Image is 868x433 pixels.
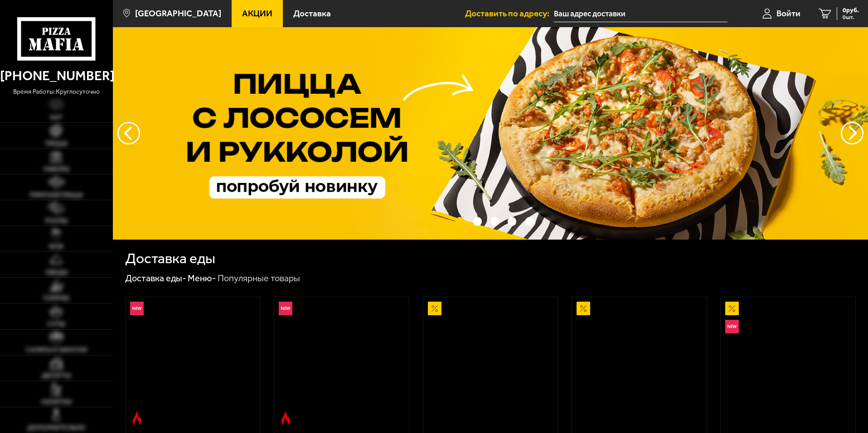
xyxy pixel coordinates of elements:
[721,297,855,429] a: АкционныйНовинкаВсё включено
[135,9,221,18] span: [GEOGRAPHIC_DATA]
[841,122,863,144] button: предыдущий
[126,297,260,429] a: НовинкаОстрое блюдоРимская с креветками
[725,320,739,333] img: Новинка
[45,140,68,147] span: Пицца
[44,166,69,173] span: Наборы
[242,9,272,18] span: Акции
[725,302,739,315] img: Акционный
[27,425,85,431] span: Дополнительно
[130,302,144,315] img: Новинка
[41,399,72,405] span: Напитки
[125,251,215,266] h1: Доставка еды
[843,14,859,20] span: 0 шт.
[577,302,590,315] img: Акционный
[428,302,441,315] img: Акционный
[117,122,140,144] button: следующий
[293,9,331,18] span: Доставка
[26,347,87,353] span: Салаты и закуски
[279,412,292,425] img: Острое блюдо
[490,217,499,226] button: точки переключения
[456,217,464,226] button: точки переключения
[776,9,800,18] span: Войти
[30,192,83,198] span: Римская пицца
[47,321,65,327] span: Супы
[49,244,64,250] span: WOK
[42,373,71,379] span: Десерты
[525,217,534,226] button: точки переключения
[423,297,558,429] a: АкционныйАль-Шам 25 см (тонкое тесто)
[125,273,186,284] a: Доставка еды-
[843,7,859,14] span: 0 руб.
[218,273,300,284] div: Популярные товары
[45,269,68,276] span: Обеды
[554,5,727,22] input: Ваш адрес доставки
[279,302,292,315] img: Новинка
[572,297,707,429] a: АкционныйПепперони 25 см (толстое с сыром)
[50,115,63,121] span: Хит
[45,218,68,224] span: Роллы
[188,273,216,284] a: Меню-
[130,412,144,425] img: Острое блюдо
[465,9,554,18] span: Доставить по адресу:
[473,217,482,226] button: точки переключения
[43,295,70,302] span: Горячее
[508,217,516,226] button: точки переключения
[274,297,409,429] a: НовинкаОстрое блюдоРимская с мясным ассорти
